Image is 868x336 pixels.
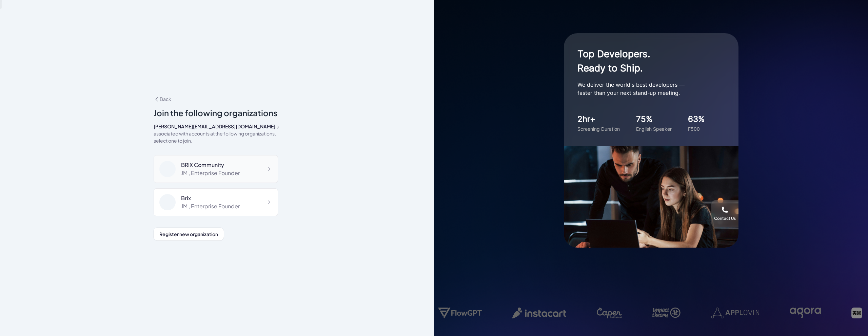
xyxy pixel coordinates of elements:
[711,200,738,227] button: Contact Us
[636,113,672,125] div: 75%
[577,113,620,125] div: 2hr+
[154,123,275,129] span: [PERSON_NAME][EMAIL_ADDRESS][DOMAIN_NAME]
[714,216,736,221] div: Contact Us
[154,228,224,240] button: Register new organization
[688,113,705,125] div: 63%
[181,169,240,177] div: JM , Enterprise Founder
[154,96,171,102] span: Back
[577,47,713,75] h1: Top Developers. Ready to Ship.
[577,81,713,97] p: We deliver the world's best developers — faster than your next stand-up meeting.
[154,107,281,119] div: Join the following organizations
[154,123,279,144] span: is associated with accounts at the following organizations, select one to join.
[181,202,240,210] div: JM , Enterprise Founder
[577,125,620,132] div: Screening Duration
[181,194,240,202] div: Brix
[688,125,705,132] div: F500
[636,125,672,132] div: English Speaker
[181,161,240,169] div: BRIX Community
[159,231,218,237] span: Register new organization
